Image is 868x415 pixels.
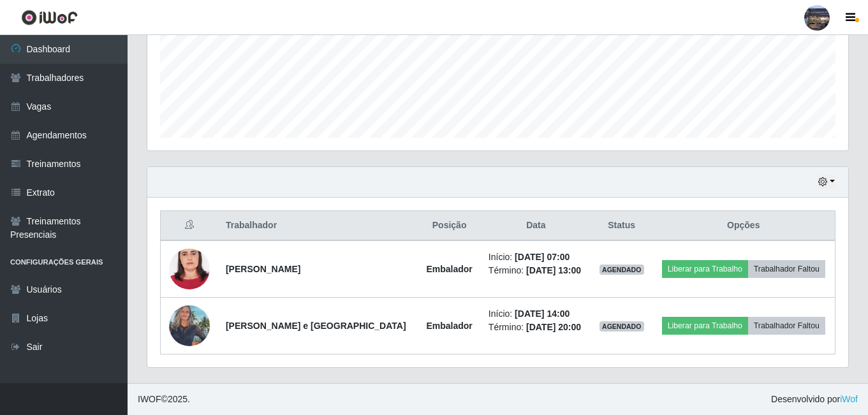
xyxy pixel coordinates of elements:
button: Liberar para Trabalho [662,260,748,278]
th: Data [481,211,591,241]
th: Trabalhador [218,211,418,241]
li: Início: [489,251,584,264]
button: Trabalhador Faltou [748,260,825,278]
th: Posição [418,211,480,241]
time: [DATE] 07:00 [515,252,570,262]
span: © 2025 . [138,393,190,406]
li: Início: [489,307,584,321]
img: 1752609549082.jpeg [169,225,210,314]
a: iWof [840,394,858,404]
button: Trabalhador Faltou [748,317,825,335]
strong: [PERSON_NAME] e [GEOGRAPHIC_DATA] [226,321,406,331]
strong: [PERSON_NAME] [226,264,300,274]
strong: Embalador [426,264,472,274]
img: CoreUI Logo [21,10,78,25]
img: 1751324308831.jpeg [169,298,210,353]
span: Desenvolvido por [771,393,858,406]
span: AGENDADO [600,321,644,331]
span: IWOF [138,394,161,404]
th: Status [591,211,652,241]
strong: Embalador [426,321,472,331]
time: [DATE] 20:00 [526,322,581,332]
th: Opções [652,211,835,241]
button: Liberar para Trabalho [662,317,748,335]
li: Término: [489,264,584,277]
time: [DATE] 14:00 [515,309,570,319]
time: [DATE] 13:00 [526,265,581,275]
li: Término: [489,321,584,334]
span: AGENDADO [600,265,644,275]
